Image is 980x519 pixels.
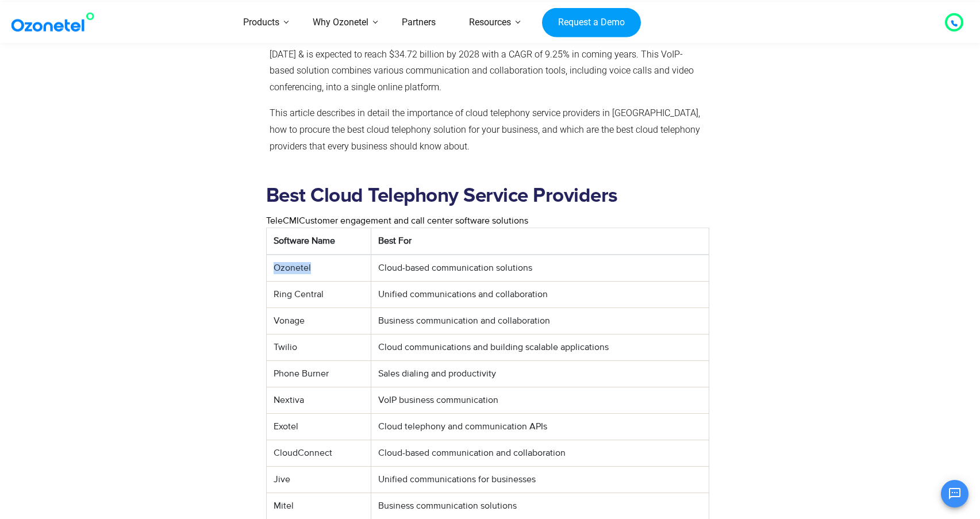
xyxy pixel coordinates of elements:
th: Best For [371,228,709,255]
td: Unified communications for businesses [371,466,709,493]
a: Resources [452,2,528,43]
a: Request a Demo [542,7,640,37]
td: Business communication solutions [371,493,709,519]
button: Open chat [941,480,969,508]
td: VoIP business communication [371,387,709,413]
td: Unified communications and collaboration [371,281,709,307]
td: Ring Central [266,281,371,307]
th: Software Name [266,228,371,255]
td: CloudConnect [266,440,371,466]
td: Business communication and collaboration [371,307,709,334]
td: Sales dialing and productivity [371,360,709,387]
a: Products [226,2,296,43]
td: Nextiva [266,387,371,413]
a: Why Ozonetel [296,2,385,43]
span: The global [270,32,313,43]
td: Mitel [266,493,371,519]
td: Cloud communications and building scalable applications [371,334,709,360]
td: Cloud-based communication solutions [371,255,709,282]
a: Partners [385,2,452,43]
strong: Best Cloud Telephony Service Providers [266,186,618,206]
td: Cloud-based communication and collaboration [371,440,709,466]
td: Exotel [266,413,371,440]
td: Phone Burner [266,360,371,387]
span: This article describes in detail the importance of cloud telephony service providers in [GEOGRAPH... [270,107,700,152]
td: Vonage [266,307,371,334]
td: Cloud telephony and communication APIs [371,413,709,440]
td: Twilio [266,334,371,360]
td: Jive [266,466,371,493]
td: Ozonetel [266,255,371,282]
